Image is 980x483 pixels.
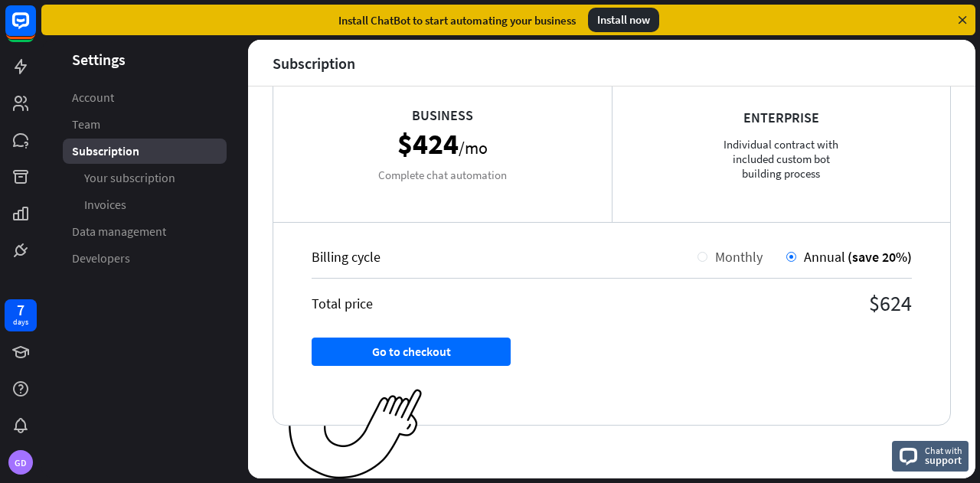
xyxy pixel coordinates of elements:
[925,453,962,467] span: support
[63,246,227,271] a: Developers
[312,295,612,312] div: Total price
[84,170,175,186] span: Your subscription
[63,85,227,110] a: Account
[848,248,912,266] span: (save 20%)
[72,90,114,106] span: Account
[338,13,576,28] div: Install ChatBot to start automating your business
[12,6,58,52] button: Open LiveChat chat widget
[63,219,227,244] a: Data management
[17,303,24,317] div: 7
[5,299,37,331] a: 7 days
[715,248,763,266] span: Monthly
[41,49,248,70] header: Settings
[312,338,511,366] button: Go to checkout
[72,250,130,266] span: Developers
[72,143,139,159] span: Subscription
[63,165,227,191] a: Your subscription
[72,116,100,132] span: Team
[63,192,227,217] a: Invoices
[925,443,962,458] span: Chat with
[588,8,659,32] div: Install now
[72,224,166,240] span: Data management
[8,450,33,475] div: GD
[63,112,227,137] a: Team
[289,389,423,480] img: ec979a0a656117aaf919.png
[312,248,697,266] div: Billing cycle
[84,197,126,213] span: Invoices
[612,289,912,317] div: $624
[804,248,845,266] span: Annual
[13,317,28,328] div: days
[273,54,355,72] div: Subscription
